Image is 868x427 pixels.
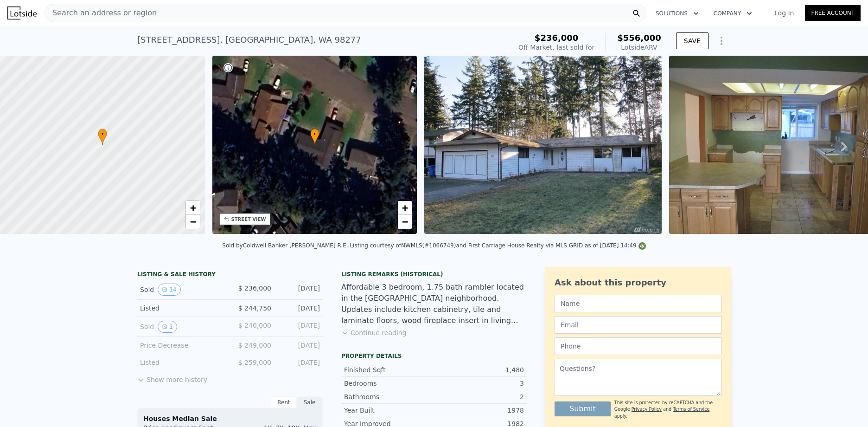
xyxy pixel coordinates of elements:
div: Off Market, last sold for [518,43,594,52]
div: Houses Median Sale [143,414,317,423]
span: $ 236,000 [238,285,271,292]
button: SAVE [676,32,708,49]
button: Company [706,5,759,22]
span: − [190,216,196,227]
span: − [402,216,408,227]
div: 2 [434,392,524,401]
div: [DATE] [279,341,320,350]
div: Bedrooms [344,379,434,388]
img: Sale: 149022640 Parcel: 98794209 [424,56,662,234]
div: This site is protected by reCAPTCHA and the Google and apply. [614,400,721,420]
div: 1,480 [434,365,524,375]
button: Show more history [137,371,207,384]
div: Listing Remarks (Historical) [341,271,527,278]
button: Solutions [648,5,706,22]
button: Submit [555,401,611,416]
div: 1978 [434,406,524,415]
span: Search an address or region [45,7,157,19]
a: Zoom in [398,201,412,215]
span: • [98,130,107,138]
a: Free Account [805,5,861,21]
span: • [310,130,319,138]
div: [DATE] [279,358,320,367]
button: View historical data [158,321,177,333]
div: Property details [341,352,527,360]
div: Ask about this property [555,276,721,289]
div: Affordable 3 bedroom, 1.75 bath rambler located in the [GEOGRAPHIC_DATA] neighborhood. Updates in... [341,282,527,326]
button: Show Options [712,32,731,50]
div: • [98,129,107,145]
span: $556,000 [617,33,661,43]
div: Lotside ARV [617,43,661,52]
a: Zoom out [398,215,412,229]
div: Listed [140,358,223,367]
div: Finished Sqft [344,365,434,375]
span: $ 259,000 [238,359,271,366]
div: Price Decrease [140,341,223,350]
span: + [402,202,408,213]
div: Bathrooms [344,392,434,401]
input: Email [555,316,721,334]
div: Sale [297,396,323,408]
span: $ 244,750 [238,304,271,312]
a: Privacy Policy [632,407,662,412]
div: Rent [271,396,297,408]
div: [DATE] [279,304,320,313]
div: Sold [140,321,223,333]
div: Year Built [344,406,434,415]
a: Terms of Service [673,407,709,412]
div: • [310,129,319,145]
div: Sold [140,284,223,296]
a: Zoom out [186,215,200,229]
img: Lotside [7,6,37,19]
div: Sold by Coldwell Banker [PERSON_NAME] R.E. . [222,242,350,249]
input: Name [555,295,721,312]
div: Listing courtesy of NWMLS (#1066749) and First Carriage House Realty via MLS GRID as of [DATE] 14:49 [350,242,645,249]
button: View historical data [158,284,180,296]
div: [DATE] [279,321,320,333]
a: Log In [763,8,805,18]
input: Phone [555,337,721,355]
span: $236,000 [535,33,579,43]
div: [STREET_ADDRESS] , [GEOGRAPHIC_DATA] , WA 98277 [137,33,361,46]
div: 3 [434,379,524,388]
span: $ 249,000 [238,342,271,349]
div: LISTING & SALE HISTORY [137,271,323,280]
span: + [190,202,196,213]
span: $ 240,000 [238,322,271,329]
div: Listed [140,304,223,313]
button: Continue reading [341,328,407,337]
img: NWMLS Logo [638,242,646,250]
div: [DATE] [279,284,320,296]
a: Zoom in [186,201,200,215]
div: STREET VIEW [231,216,266,223]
